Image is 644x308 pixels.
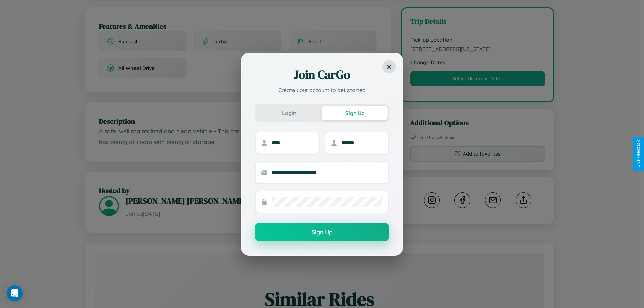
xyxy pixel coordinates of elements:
button: Sign Up [255,223,389,241]
div: Open Intercom Messenger [7,285,23,301]
button: Login [256,106,322,120]
h2: Join CarGo [255,67,389,83]
button: Sign Up [322,106,388,120]
div: Give Feedback [636,140,641,168]
p: Create your account to get started [255,86,389,94]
